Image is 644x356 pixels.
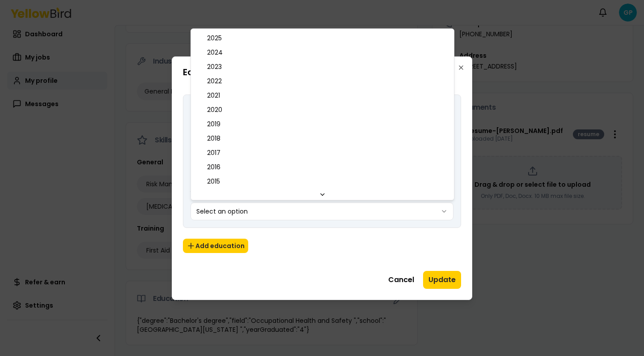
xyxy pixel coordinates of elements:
span: 2020 [207,105,222,114]
span: 2019 [207,120,220,129]
span: 2025 [207,34,222,43]
span: 2016 [207,163,220,172]
span: 2021 [207,91,220,100]
span: 2023 [207,62,222,71]
span: 2022 [207,77,222,86]
span: 2017 [207,148,220,157]
span: 2024 [207,48,223,57]
span: 2015 [207,177,220,186]
span: 2018 [207,134,220,143]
